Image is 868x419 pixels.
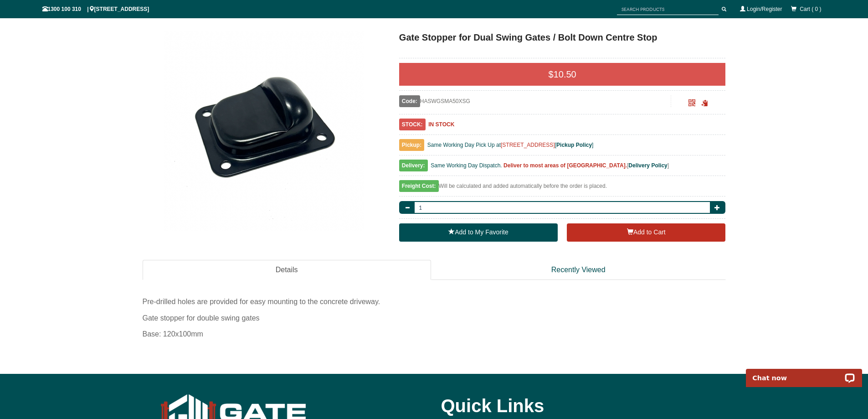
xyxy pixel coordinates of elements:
[701,100,708,107] span: Click to copy the URL
[747,6,782,12] a: Login/Register
[567,223,725,242] button: Add to Cart
[143,289,726,342] div: Pre-drilled holes are provided for easy mounting to the concrete driveway. Gate stopper for doubl...
[431,260,726,280] a: Recently Viewed
[556,142,592,148] a: Pickup Policy
[143,260,431,280] a: Details
[399,95,420,107] span: Code:
[399,139,424,151] span: Pickup:
[399,95,671,107] div: HASWGSMA50XSG
[503,162,627,169] b: Deliver to most areas of [GEOGRAPHIC_DATA].
[399,181,726,197] div: Will be calculated and added automatically before the order is placed.
[740,358,868,387] iframe: LiveChat chat widget
[399,160,726,176] div: [ ]
[501,142,555,148] a: [STREET_ADDRESS]
[144,31,385,231] a: Gate Stopper for Dual Swing Gates / Bolt Down Centre Stop - - Gate Warehouse
[399,180,439,192] span: Freight Cost:
[800,6,821,12] span: Cart ( 0 )
[428,121,454,128] b: IN STOCK
[399,223,558,242] a: Add to My Favorite
[143,326,726,342] div: Base: 120x100mm
[554,69,576,79] span: 10.50
[399,63,726,86] div: $
[42,6,149,12] span: 1300 100 310 | [STREET_ADDRESS]
[427,142,594,148] span: Same Working Day Pick Up at [ ]
[399,160,428,171] span: Delivery:
[688,101,695,107] a: Click to enlarge and scan to share.
[617,4,719,15] input: SEARCH PRODUCTS
[399,119,426,130] span: STOCK:
[399,31,726,44] h1: Gate Stopper for Dual Swing Gates / Bolt Down Centre Stop
[164,31,364,231] img: Gate Stopper for Dual Swing Gates / Bolt Down Centre Stop - - Gate Warehouse
[628,162,667,169] a: Delivery Policy
[431,162,502,169] span: Same Working Day Dispatch.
